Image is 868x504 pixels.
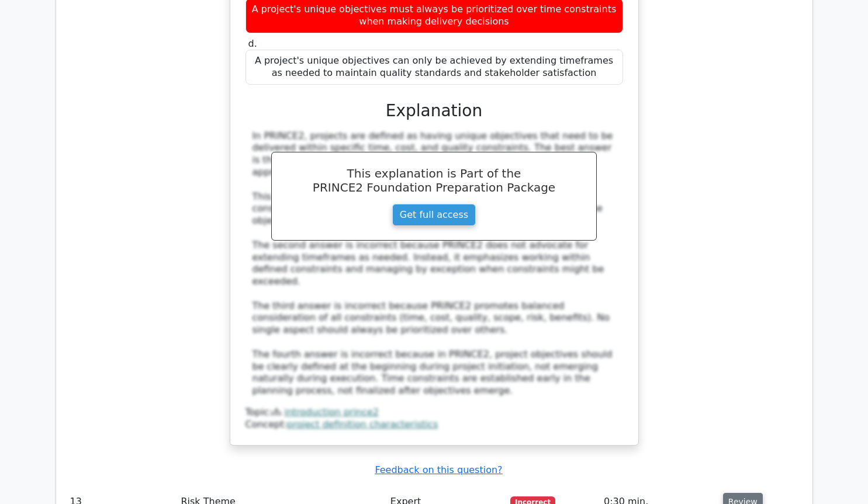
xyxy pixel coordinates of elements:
div: A project's unique objectives can only be achieved by extending timeframes as needed to maintain ... [245,50,623,85]
h3: Explanation [253,101,616,121]
a: Get full access [392,204,476,226]
a: project definition characteristics [287,419,438,430]
div: In PRINCE2, projects are defined as having unique objectives that need to be delivered within spe... [253,130,616,398]
div: Concept: [245,419,623,431]
div: Topic: [245,406,623,419]
a: Feedback on this question? [375,464,502,475]
a: introduction prince2 [284,406,379,418]
span: d. [248,38,257,49]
